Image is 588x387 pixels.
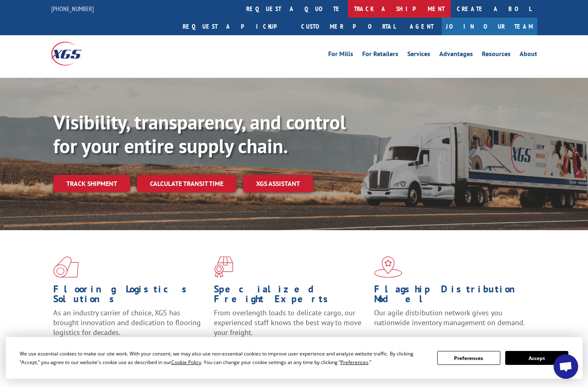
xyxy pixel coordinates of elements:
[53,109,346,158] b: Visibility, transparency, and control for your entire supply chain.
[214,308,368,344] p: From overlength loads to delicate cargo, our experienced staff knows the best way to move your fr...
[407,51,430,60] a: Services
[53,175,130,192] a: Track shipment
[374,256,402,278] img: xgs-icon-flagship-distribution-model-red
[243,175,313,192] a: XGS ASSISTANT
[214,284,368,308] h1: Specialized Freight Experts
[374,284,529,308] h1: Flagship Distribution Model
[374,335,476,344] a: Learn More >
[442,18,537,35] a: Join Our Team
[374,308,525,327] span: Our agile distribution network gives you nationwide inventory management on demand.
[520,51,537,60] a: About
[20,349,427,367] div: We use essential cookies to make our site work. With your consent, we may also use non-essential ...
[439,51,473,60] a: Advantages
[482,51,511,60] a: Resources
[137,175,236,192] a: Calculate transit time
[51,5,94,13] a: [PHONE_NUMBER]
[328,51,353,60] a: For Mills
[362,51,398,60] a: For Retailers
[554,354,578,379] div: Open chat
[171,359,201,366] span: Cookie Policy
[341,359,368,366] span: Preferences
[53,308,201,337] span: As an industry carrier of choice, XGS has brought innovation and dedication to flooring logistics...
[6,337,583,379] div: Cookie Consent Prompt
[214,256,233,278] img: xgs-icon-focused-on-flooring-red
[53,284,208,308] h1: Flooring Logistics Solutions
[402,18,442,35] a: Agent
[53,256,79,278] img: xgs-icon-total-supply-chain-intelligence-red
[505,351,568,365] button: Accept
[295,18,402,35] a: Customer Portal
[437,351,500,365] button: Preferences
[177,18,295,35] a: Request a pickup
